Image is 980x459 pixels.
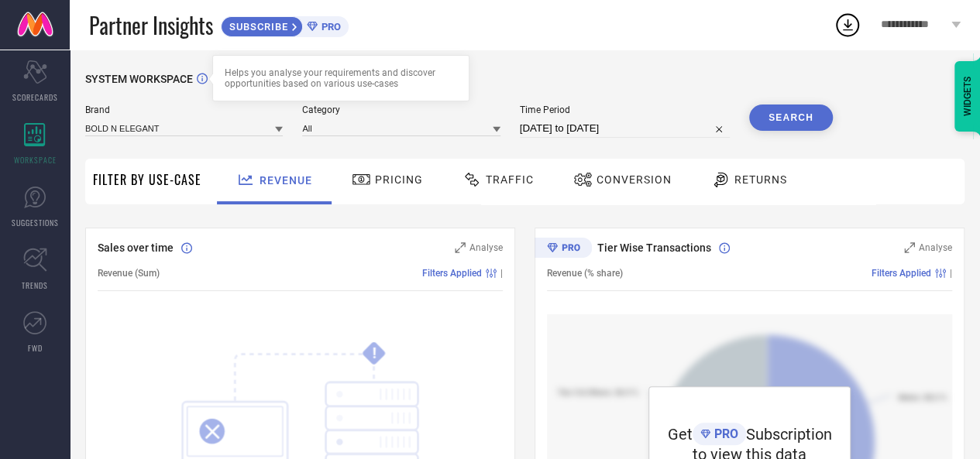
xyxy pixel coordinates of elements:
[375,173,423,186] span: Pricing
[520,104,730,115] span: Time Period
[535,238,592,261] div: Premium
[469,242,503,253] span: Analyse
[520,119,730,138] input: Select time period
[500,268,503,279] span: |
[85,73,193,85] span: SYSTEM WORKSPACE
[422,268,482,279] span: Filters Applied
[710,426,738,441] span: PRO
[14,154,57,166] span: WORKSPACE
[597,241,711,254] span: Tier Wise Transactions
[734,173,787,186] span: Returns
[12,91,58,103] span: SCORECARDS
[93,170,201,189] span: Filter By Use-Case
[668,425,693,444] span: Get
[372,344,376,362] tspan: !
[872,268,931,279] span: Filters Applied
[318,21,341,33] span: PRO
[919,242,952,253] span: Analyse
[950,268,952,279] span: |
[904,242,915,253] svg: Zoom
[221,12,349,37] a: SUBSCRIBEPRO
[12,217,59,228] span: SUGGESTIONS
[486,173,534,186] span: Traffic
[746,425,832,444] span: Subscription
[597,173,672,186] span: Conversion
[749,104,833,131] button: Search
[98,268,160,279] span: Revenue (Sum)
[98,241,174,254] span: Sales over time
[89,9,213,41] span: Partner Insights
[834,11,861,39] div: Open download list
[547,268,623,279] span: Revenue (% share)
[222,21,292,33] span: SUBSCRIBE
[302,104,500,115] span: Category
[455,242,466,253] svg: Zoom
[225,67,457,89] div: Helps you analyse your requirements and discover opportunities based on various use-cases
[22,279,48,291] span: TRENDS
[260,174,312,187] span: Revenue
[85,104,283,115] span: Brand
[28,342,43,354] span: FWD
